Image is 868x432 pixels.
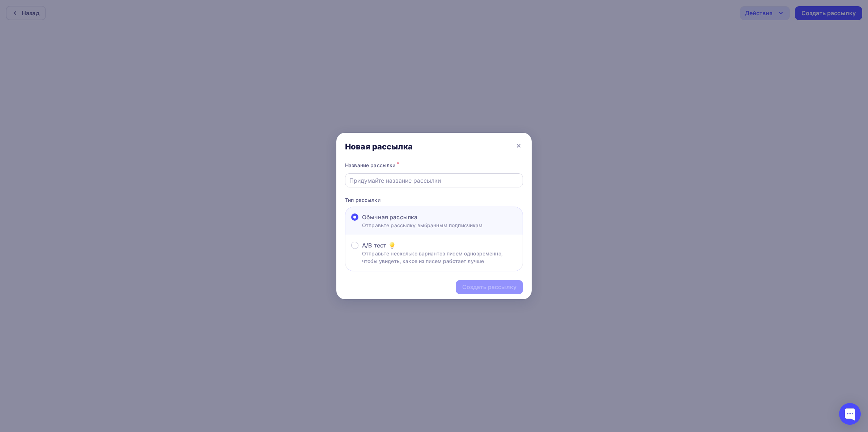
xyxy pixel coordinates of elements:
p: Отправьте рассылку выбранным подписчикам [362,221,483,229]
p: Отправьте несколько вариантов писем одновременно, чтобы увидеть, какое из писем работает лучше [362,250,517,265]
span: A/B тест [362,241,386,250]
span: Обычная рассылка [362,213,417,221]
input: Придумайте название рассылки [349,176,519,185]
p: Тип рассылки [345,196,523,204]
div: Название рассылки [345,160,523,170]
div: Новая рассылка [345,141,413,152]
